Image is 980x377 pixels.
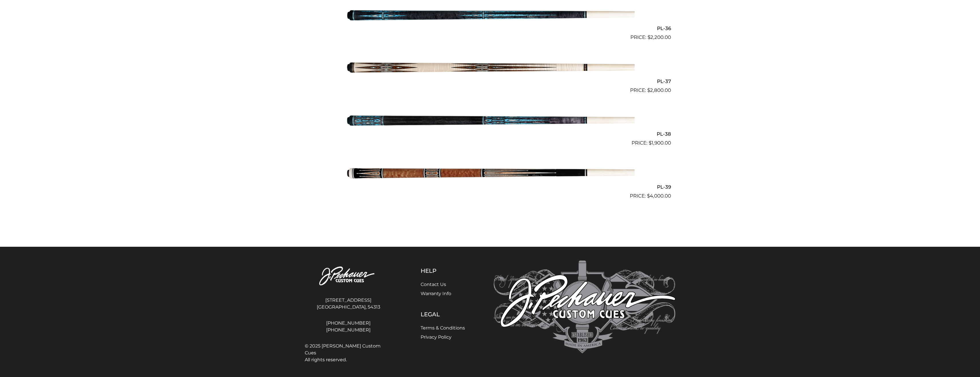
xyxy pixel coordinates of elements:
[647,87,671,93] bdi: 2,800.00
[421,282,446,287] a: Contact Us
[309,96,671,147] a: PL-38 $1,900.00
[648,34,671,40] bdi: 2,200.00
[649,140,652,146] span: $
[309,129,671,139] h2: PL-38
[648,34,650,40] span: $
[421,334,452,340] a: Privacy Policy
[305,320,392,327] a: [PHONE_NUMBER]
[305,260,392,292] img: Pechauer Custom Cues
[346,149,635,197] img: PL-39
[305,343,392,363] span: © 2025 [PERSON_NAME] Custom Cues All rights reserved.
[309,23,671,34] h2: PL-36
[346,44,635,92] img: PL-37
[649,140,671,146] bdi: 1,900.00
[421,325,465,331] a: Terms & Conditions
[309,149,671,200] a: PL-39 $4,000.00
[421,267,465,274] h5: Help
[494,260,676,354] img: Pechauer Custom Cues
[309,76,671,86] h2: PL-37
[309,44,671,94] a: PL-37 $2,800.00
[305,295,392,313] address: [STREET_ADDRESS] [GEOGRAPHIC_DATA], 54313
[647,87,650,93] span: $
[421,311,465,318] h5: Legal
[309,181,671,192] h2: PL-39
[421,291,451,296] a: Warranty Info
[305,327,392,333] a: [PHONE_NUMBER]
[346,96,635,145] img: PL-38
[647,193,650,199] span: $
[647,193,671,199] bdi: 4,000.00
